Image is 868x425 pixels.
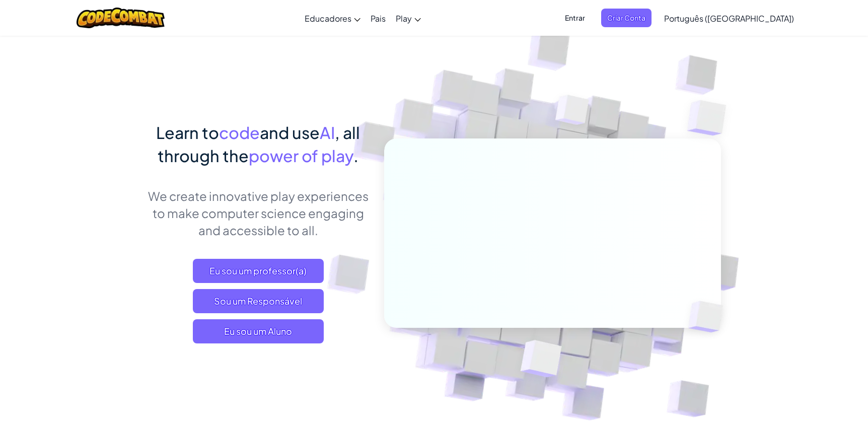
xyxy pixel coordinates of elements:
[601,9,652,27] button: Criar Conta
[193,259,324,283] a: Eu sou um professor(a)
[353,146,358,166] span: .
[667,76,754,161] img: Overlap cubes
[396,13,412,24] span: Play
[193,319,324,343] button: Eu sou um Aluno
[193,289,324,313] a: Sou um Responsável
[496,319,586,402] img: Overlap cubes
[391,5,426,32] a: Play
[156,122,219,143] span: Learn to
[219,122,260,143] span: code
[320,122,335,143] span: AI
[366,5,391,32] a: Pais
[659,5,799,32] a: Português ([GEOGRAPHIC_DATA])
[559,9,591,27] button: Entrar
[260,122,320,143] span: and use
[664,13,794,24] span: Português ([GEOGRAPHIC_DATA])
[300,5,366,32] a: Educadores
[249,146,353,166] span: power of play
[537,75,609,150] img: Overlap cubes
[672,280,747,353] img: Overlap cubes
[305,13,351,24] span: Educadores
[77,8,165,28] img: CodeCombat logo
[147,187,369,239] p: We create innovative play experiences to make computer science engaging and accessible to all.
